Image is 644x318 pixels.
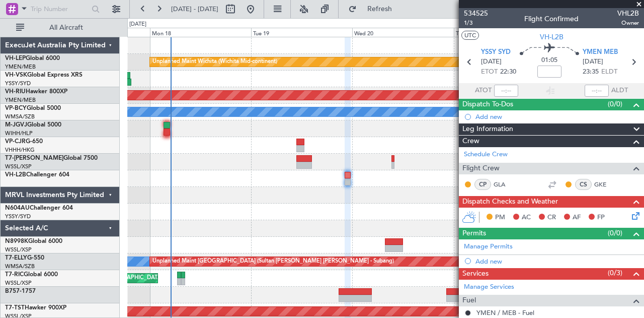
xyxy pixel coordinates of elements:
[464,8,488,19] span: 534525
[583,47,618,57] span: YMEN MEB
[481,57,502,67] span: [DATE]
[500,67,516,77] span: 22:30
[5,55,60,61] a: VH-LEPGlobal 6000
[462,228,486,239] span: Permits
[26,24,106,31] span: All Aircraft
[617,19,639,27] span: Owner
[462,196,558,208] span: Dispatch Checks and Weather
[5,89,26,95] span: VH-RIU
[601,67,617,77] span: ELDT
[171,5,218,14] span: [DATE] - [DATE]
[5,72,83,78] a: VH-VSKGlobal Express XRS
[5,205,30,211] span: N604AU
[5,130,33,137] a: WIHH/HLP
[31,2,89,17] input: Trip Number
[129,20,146,29] div: [DATE]
[5,205,73,211] a: N604AUChallenger 604
[575,179,592,190] div: CS
[461,31,479,40] button: UTC
[152,54,277,70] div: Unplanned Maint Wichita (Wichita Mid-continent)
[524,14,579,24] div: Flight Confirmed
[150,28,251,37] div: Mon 18
[5,288,36,294] a: B757-1757
[541,55,557,66] span: 01:05
[5,172,69,178] a: VH-L2BChallenger 604
[5,105,27,111] span: VP-BCY
[5,305,66,311] a: T7-TSTHawker 900XP
[462,295,476,306] span: Fuel
[5,255,27,261] span: T7-ELLY
[5,288,25,294] span: B757-1
[5,213,31,220] a: YSSY/SYD
[608,268,622,278] span: (0/3)
[5,155,63,161] span: T7-[PERSON_NAME]
[5,139,26,145] span: VP-CJR
[5,96,36,104] a: YMEN/MEB
[5,238,28,244] span: N8998K
[5,80,31,87] a: YSSY/SYD
[5,279,32,287] a: WSSL/XSP
[464,242,513,252] a: Manage Permits
[475,257,639,266] div: Add new
[5,246,32,253] a: WSSL/XSP
[608,228,622,238] span: (0/0)
[5,55,26,61] span: VH-LEP
[5,122,61,128] a: M-JGVJGlobal 5000
[462,268,489,280] span: Services
[5,89,67,95] a: VH-RIUHawker 800XP
[5,238,62,244] a: N8998KGlobal 6000
[344,1,404,17] button: Refresh
[5,113,35,120] a: WMSA/SZB
[522,213,531,223] span: AC
[594,180,617,189] a: GKE
[611,86,628,96] span: ALDT
[494,85,518,97] input: --:--
[11,20,109,36] button: All Aircraft
[462,136,479,147] span: Crew
[540,32,563,42] span: VH-L2B
[462,123,513,135] span: Leg Information
[5,155,98,161] a: T7-[PERSON_NAME]Global 7500
[495,213,505,223] span: PM
[617,8,639,19] span: VHL2B
[464,150,508,160] a: Schedule Crew
[597,213,605,223] span: FP
[547,213,556,223] span: CR
[5,163,32,170] a: WSSL/XSP
[5,255,44,261] a: T7-ELLYG-550
[583,57,603,67] span: [DATE]
[474,179,491,190] div: CP
[5,272,24,278] span: T7-RIC
[5,272,58,278] a: T7-RICGlobal 6000
[152,254,394,269] div: Unplanned Maint [GEOGRAPHIC_DATA] (Sultan [PERSON_NAME] [PERSON_NAME] - Subang)
[251,28,352,37] div: Tue 19
[481,47,511,57] span: YSSY SYD
[5,72,27,78] span: VH-VSK
[464,19,488,27] span: 1/3
[5,172,26,178] span: VH-L2B
[5,63,36,71] a: YMEN/MEB
[494,180,516,189] a: GLA
[5,122,27,128] span: M-JGVJ
[475,112,639,121] div: Add new
[5,263,35,270] a: WMSA/SZB
[454,28,555,37] div: Thu 21
[475,86,492,96] span: ATOT
[5,305,25,311] span: T7-TST
[5,105,61,111] a: VP-BCYGlobal 5000
[464,282,514,292] a: Manage Services
[5,146,35,154] a: VHHH/HKG
[476,308,534,317] a: YMEN / MEB - Fuel
[359,6,401,13] span: Refresh
[462,99,513,110] span: Dispatch To-Dos
[608,99,622,109] span: (0/0)
[573,213,581,223] span: AF
[462,163,500,174] span: Flight Crew
[481,67,498,77] span: ETOT
[5,139,43,145] a: VP-CJRG-650
[352,28,453,37] div: Wed 20
[583,67,599,77] span: 23:35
